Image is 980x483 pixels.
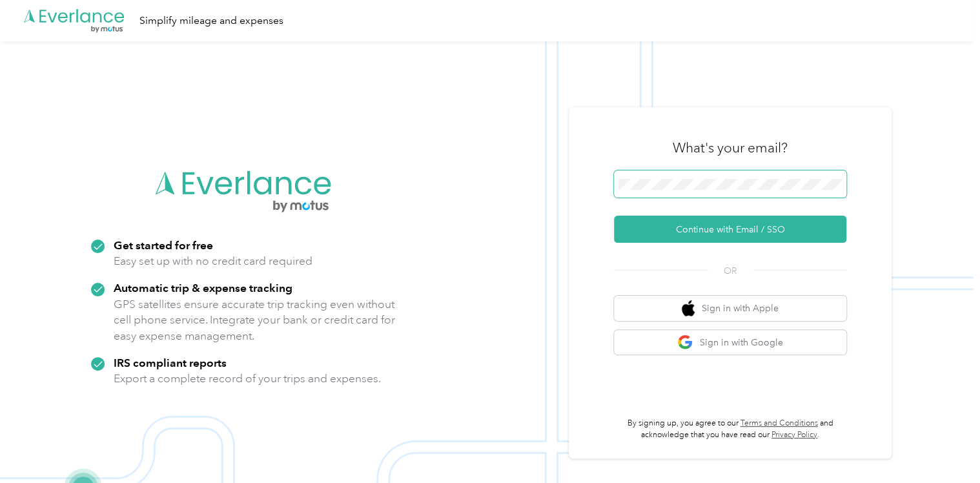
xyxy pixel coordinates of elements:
p: By signing up, you agree to our and acknowledge that you have read our . [614,418,846,440]
img: google logo [677,334,693,351]
a: Terms and Conditions [740,418,818,428]
p: Easy set up with no credit card required [114,253,312,269]
p: GPS satellites ensure accurate trip tracking even without cell phone service. Integrate your bank... [114,296,396,344]
button: google logoSign in with Google [614,330,846,355]
p: Export a complete record of your trips and expenses. [114,371,381,387]
button: Continue with Email / SSO [614,216,846,243]
strong: IRS compliant reports [114,356,227,369]
div: Simplify mileage and expenses [139,13,283,29]
strong: Automatic trip & expense tracking [114,281,292,294]
strong: Get started for free [114,238,213,252]
span: OR [708,264,753,278]
button: apple logoSign in with Apple [614,296,846,321]
img: apple logo [682,300,695,316]
h3: What's your email? [673,139,788,157]
a: Privacy Policy [771,430,817,440]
